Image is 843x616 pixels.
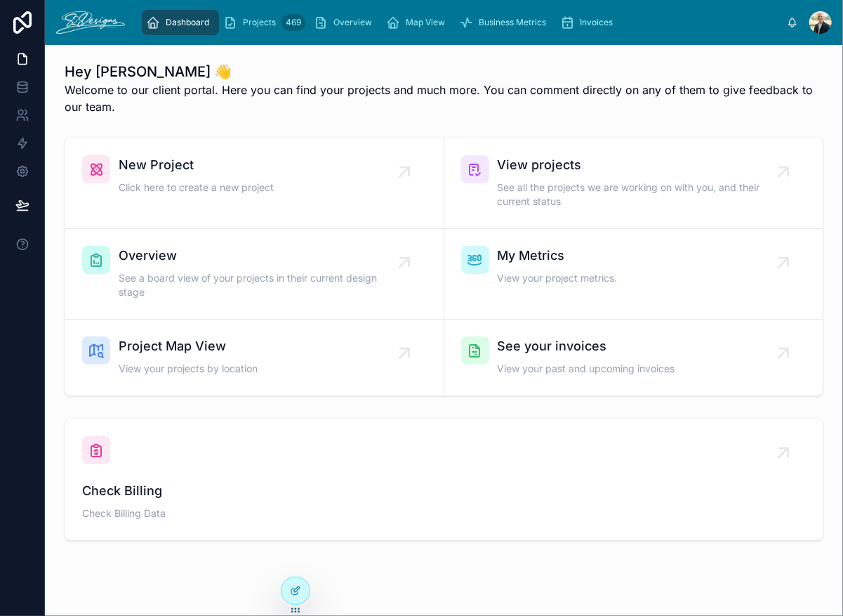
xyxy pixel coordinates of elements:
h1: Hey [PERSON_NAME] 👋 [65,62,823,81]
span: Project Map View [119,336,258,356]
span: Invoices [580,17,613,28]
span: Overview [119,246,404,266]
span: Click here to create a new project [119,181,274,195]
span: Check Billing [82,481,806,501]
a: See your invoicesView your past and upcoming invoices [444,320,823,395]
span: Business Metrics [479,17,546,28]
span: Dashboard [166,17,209,28]
span: Overview [333,17,372,28]
span: Welcome to our client portal. Here you can find your projects and much more. You can comment dire... [65,81,823,115]
img: App logo [56,11,125,34]
div: 469 [281,14,305,31]
a: Invoices [556,10,623,35]
a: New ProjectClick here to create a new project [65,138,444,229]
a: Dashboard [142,10,219,35]
a: Business Metrics [455,10,556,35]
span: Check Billing Data [82,506,806,520]
span: My Metrics [498,246,618,266]
a: Project Map ViewView your projects by location [65,320,444,395]
span: See all the projects we are working on with you, and their current status [498,181,784,209]
span: New Project [119,155,274,175]
span: View your past and upcoming invoices [498,362,675,376]
a: My MetricsView your project metrics. [444,229,823,320]
span: Projects [243,17,276,28]
a: OverviewSee a board view of your projects in their current design stage [65,229,444,320]
a: Check BillingCheck Billing Data [65,419,823,540]
span: View your project metrics. [498,271,618,285]
span: See a board view of your projects in their current design stage [119,271,404,299]
a: View projectsSee all the projects we are working on with you, and their current status [444,138,823,229]
span: View projects [498,155,784,175]
a: Map View [382,10,455,35]
span: See your invoices [498,336,675,356]
span: View your projects by location [119,362,258,376]
a: Overview [310,10,382,35]
a: Projects469 [219,10,310,35]
span: Map View [406,17,445,28]
div: scrollable content [136,7,787,38]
